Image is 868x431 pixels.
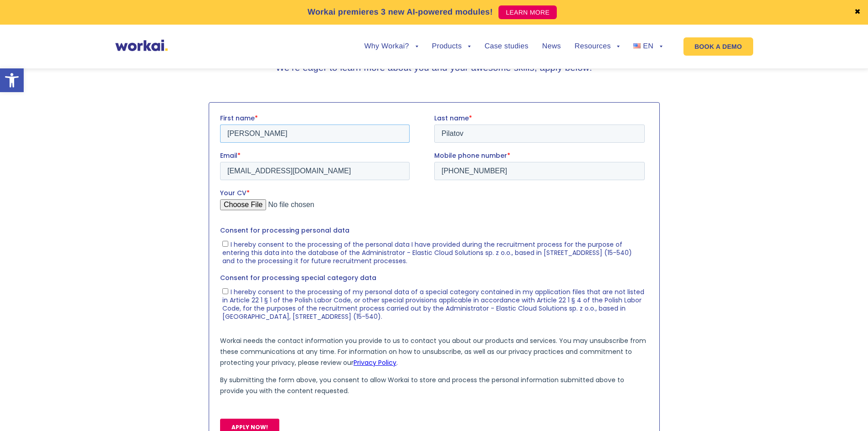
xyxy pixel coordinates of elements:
p: Workai premieres 3 new AI-powered modules! [308,6,493,18]
span: EN [643,42,653,50]
a: Case studies [484,43,528,50]
a: News [542,43,561,50]
a: LEARN MORE [498,5,557,19]
a: BOOK A DEMO [683,37,753,56]
a: Resources [575,43,620,50]
a: Products [432,43,471,50]
a: ✖ [854,9,861,16]
a: Why Workai? [364,43,418,50]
